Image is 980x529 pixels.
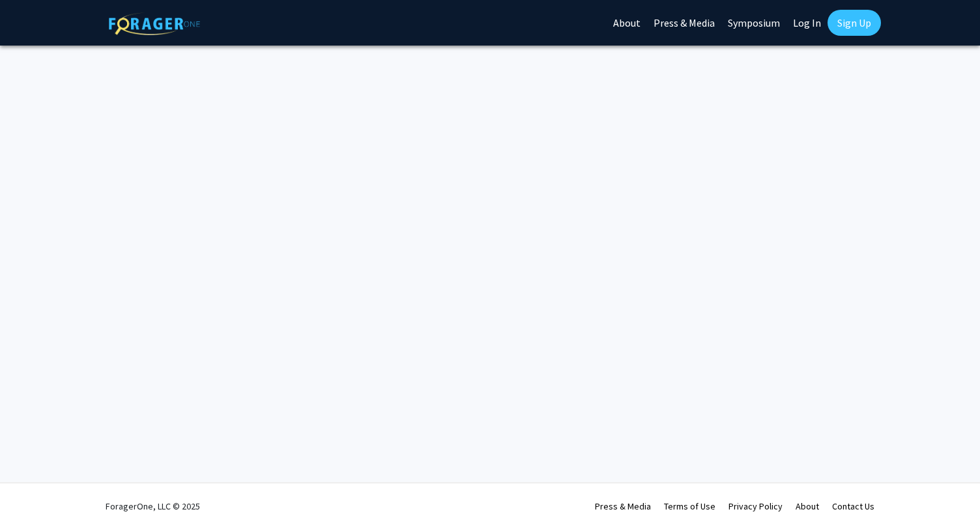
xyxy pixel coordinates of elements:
a: Contact Us [832,500,874,512]
a: Terms of Use [664,500,715,512]
img: ForagerOne Logo [109,12,200,35]
a: About [796,500,819,512]
a: Privacy Policy [728,500,783,512]
div: ForagerOne, LLC © 2025 [106,483,200,529]
a: Press & Media [595,500,651,512]
a: Sign Up [828,10,881,36]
